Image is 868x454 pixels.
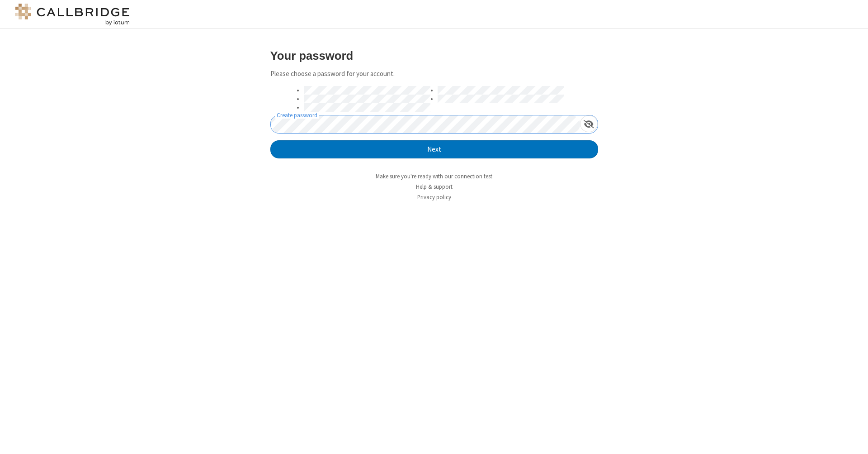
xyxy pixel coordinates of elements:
a: Privacy policy [417,193,451,201]
input: Create password [271,115,580,133]
img: logo@2x.png [14,4,131,25]
a: Make sure you're ready with our connection test [376,172,492,180]
button: Next [270,140,598,158]
a: Help & support [416,183,453,191]
div: Show password [580,115,598,132]
p: Please choose a password for your account. [270,69,598,79]
h3: Your password [270,49,598,62]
